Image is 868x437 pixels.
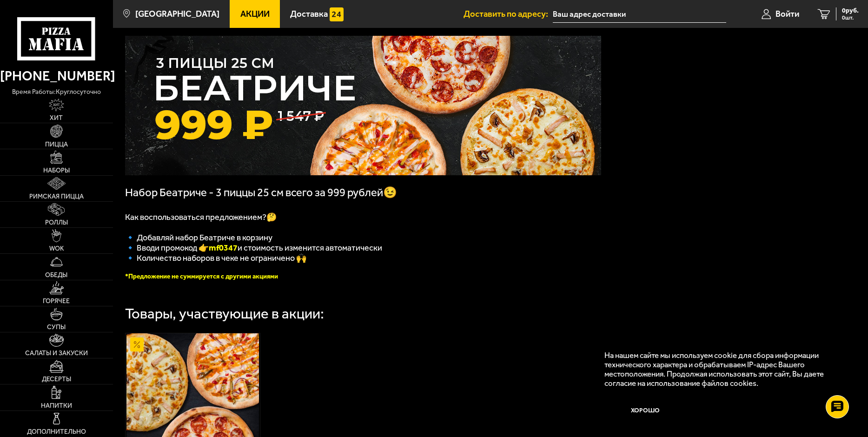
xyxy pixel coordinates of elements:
[125,212,277,222] span: Как воспользоваться предложением?🤔
[464,10,553,19] span: Доставить по адресу:
[125,186,397,199] span: Набор Беатриче - 3 пиццы 25 см всего за 999 рублей😉
[604,397,686,424] button: Хорошо
[330,7,343,21] img: 15daf4d41897b9f0e9f617042186c801.svg
[125,243,382,253] span: 🔹 Вводи промокод 👉 и стоимость изменится автоматически
[45,219,68,226] span: Роллы
[842,7,859,14] span: 0 руб.
[29,193,84,200] span: Римская пицца
[842,15,859,20] span: 0 шт.
[125,232,272,243] span: 🔹 Добавляй набор Беатриче в корзину
[125,272,278,280] font: *Предложение не суммируется с другими акциями
[290,10,328,19] span: Доставка
[43,167,70,174] span: Наборы
[41,403,72,409] span: Напитки
[125,306,324,321] div: Товары, участвующие в акции:
[25,350,88,357] span: Салаты и закуски
[130,338,144,351] img: Акционный
[42,376,71,383] span: Десерты
[27,429,86,435] span: Дополнительно
[125,253,306,263] span: 🔹 Количество наборов в чеке не ограничено 🙌
[135,10,219,19] span: [GEOGRAPHIC_DATA]
[240,10,270,19] span: Акции
[43,298,70,305] span: Горячее
[604,351,841,388] p: На нашем сайте мы используем cookie для сбора информации технического характера и обрабатываем IP...
[775,10,799,19] span: Войти
[50,115,63,121] span: Хит
[125,36,601,175] img: 1024x1024
[45,141,68,148] span: Пицца
[49,245,64,252] span: WOK
[45,272,67,278] span: Обеды
[553,6,726,23] input: Ваш адрес доставки
[47,324,66,331] span: Супы
[209,243,238,253] b: mf0347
